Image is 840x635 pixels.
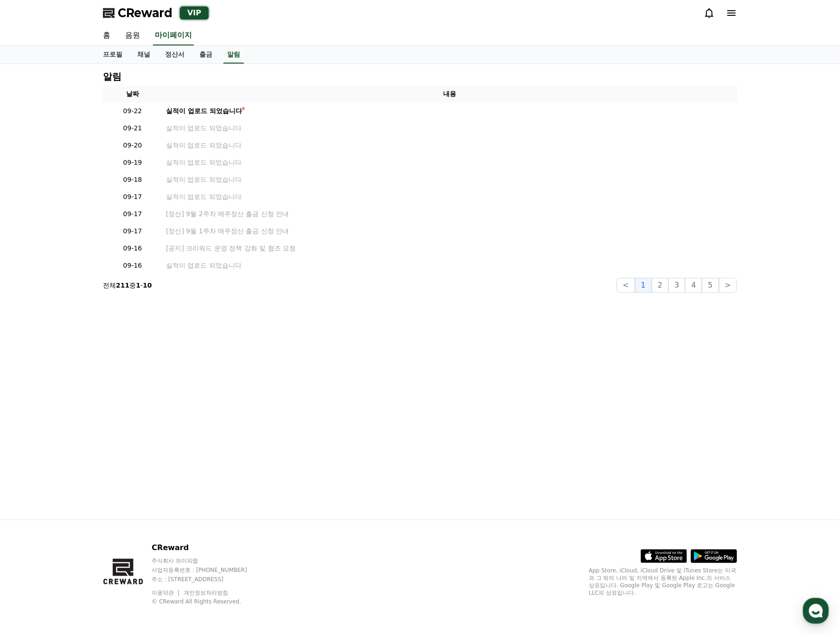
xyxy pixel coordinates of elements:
[61,294,120,317] a: 대화
[166,209,733,219] a: [정산] 9월 2주차 매주정산 출금 신청 안내
[95,46,130,64] a: 프로필
[166,106,733,116] a: 실적이 업로드 되었습니다
[143,308,154,315] span: 설정
[103,6,172,20] a: CReward
[3,294,61,317] a: 홈
[107,192,159,202] p: 09-17
[85,308,96,316] span: 대화
[685,278,702,293] button: 4
[152,542,265,553] p: CReward
[107,226,159,236] p: 09-17
[107,106,159,116] p: 09-22
[107,209,159,219] p: 09-17
[107,261,159,270] p: 09-16
[103,85,162,103] th: 날짜
[107,158,159,167] p: 09-19
[103,281,152,290] p: 전체 중 -
[95,26,118,45] a: 홈
[184,590,228,596] a: 개인정보처리방침
[152,566,265,574] p: 사업자등록번호 : [PHONE_NUMBER]
[702,278,719,293] button: 5
[589,567,737,597] p: App Store, iCloud, iCloud Drive 및 iTunes Store는 미국과 그 밖의 나라 및 지역에서 등록된 Apple Inc.의 서비스 상표입니다. Goo...
[617,278,635,293] button: <
[719,278,737,293] button: >
[166,106,242,116] div: 실적이 업로드 되었습니다
[107,175,159,185] p: 09-18
[166,123,733,133] a: 실적이 업로드 되었습니다
[120,294,178,317] a: 설정
[652,278,668,293] button: 2
[118,26,147,45] a: 음원
[107,141,159,150] p: 09-20
[158,46,192,64] a: 정산서
[29,308,35,315] span: 홈
[192,46,220,64] a: 출금
[107,244,159,253] p: 09-16
[152,590,181,596] a: 이용약관
[223,46,244,64] a: 알림
[118,6,172,20] span: CReward
[152,598,265,605] p: © CReward All Rights Reserved.
[152,576,265,583] p: 주소 : [STREET_ADDRESS]
[130,46,158,64] a: 채널
[166,141,733,150] a: 실적이 업로드 되었습니다
[162,85,737,103] th: 내용
[116,282,129,289] strong: 211
[635,278,652,293] button: 1
[103,71,121,82] h4: 알림
[143,282,152,289] strong: 10
[153,26,194,45] a: 마이페이지
[166,244,733,253] a: [공지] 크리워드 운영 정책 강화 및 협조 요청
[152,557,265,564] p: 주식회사 와이피랩
[166,261,733,270] a: 실적이 업로드 되었습니다
[107,123,159,133] p: 09-21
[166,192,733,202] a: 실적이 업로드 되었습니다
[668,278,685,293] button: 3
[180,6,209,19] div: VIP
[136,282,140,289] strong: 1
[166,226,733,236] a: [정산] 9월 1주차 매주정산 출금 신청 안내
[166,175,733,185] a: 실적이 업로드 되었습니다
[166,158,733,167] a: 실적이 업로드 되었습니다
